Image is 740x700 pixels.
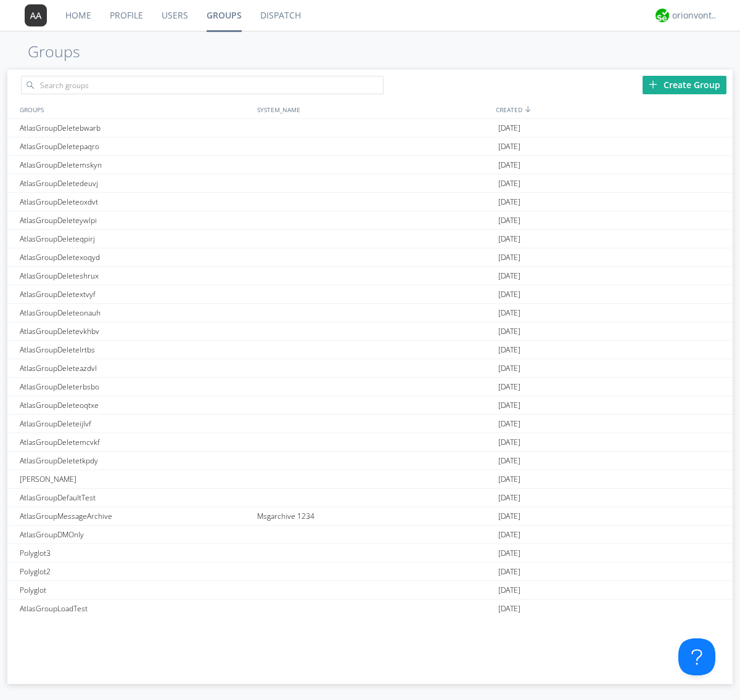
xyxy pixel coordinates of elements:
div: AtlasGroupDMOnly [17,526,254,543]
span: [DATE] [498,489,520,507]
a: Polyglot[DATE] [7,581,733,600]
div: Msgarchive 1234 [254,507,495,525]
a: AtlasGroupDefaultTest[DATE] [7,489,733,507]
a: AtlasGroupDeletedeuvj[DATE] [7,174,733,193]
img: 29d36aed6fa347d5a1537e7736e6aa13 [656,9,669,22]
span: [DATE] [498,341,520,359]
a: AtlasGroupDeleteqpirj[DATE] [7,230,733,248]
a: AtlasGroupDeletebwarb[DATE] [7,119,733,137]
a: AtlasGroupLoadTest[DATE] [7,600,733,618]
div: AtlasGroupDeleteshrux [17,267,254,285]
span: [DATE] [498,452,520,470]
div: orionvontas+atlas+automation+org2 [672,9,718,22]
span: [DATE] [498,285,520,304]
a: AtlasGroupDeletepaqro[DATE] [7,137,733,156]
span: [DATE] [498,415,520,433]
div: AtlasGroupDeleteoqtxe [17,396,254,414]
div: AtlasGroupDefaultTest [17,489,254,507]
a: AtlasGroupDeleteijlvf[DATE] [7,415,733,433]
span: [DATE] [498,378,520,396]
span: [DATE] [498,507,520,526]
img: plus.svg [649,80,657,89]
input: Search groups [21,76,384,94]
div: AtlasGroupDeletedeuvj [17,174,254,192]
a: AtlasGroupDeletemcvkf[DATE] [7,433,733,452]
div: Polyglot2 [17,563,254,580]
span: [DATE] [498,137,520,156]
div: AtlasGroupDeletemskyn [17,156,254,174]
div: GROUPS [17,100,251,118]
span: [DATE] [498,526,520,544]
div: [PERSON_NAME] [17,470,254,488]
div: AtlasGroupDeleteonauh [17,304,254,322]
div: Polyglot3 [17,544,254,562]
a: AtlasGroupDeleterbsbo[DATE] [7,378,733,396]
a: AtlasGroupDMOnly[DATE] [7,526,733,544]
span: [DATE] [498,359,520,378]
span: [DATE] [498,267,520,285]
a: AtlasGroupDeleteywlpi[DATE] [7,211,733,230]
span: [DATE] [498,322,520,341]
span: [DATE] [498,230,520,248]
a: [PERSON_NAME][DATE] [7,470,733,489]
div: AtlasGroupMessageArchive [17,507,254,525]
span: [DATE] [498,248,520,267]
span: [DATE] [498,433,520,452]
div: Polyglot [17,581,254,599]
span: [DATE] [498,396,520,415]
a: AtlasGroupDeletexoqyd[DATE] [7,248,733,267]
div: AtlasGroupDeletepaqro [17,137,254,155]
div: AtlasGroupDeletexoqyd [17,248,254,266]
span: [DATE] [498,563,520,581]
div: AtlasGroupDeletelrtbs [17,341,254,359]
a: AtlasGroupDeletemskyn[DATE] [7,156,733,174]
span: [DATE] [498,193,520,211]
div: AtlasGroupDeletetkpdy [17,452,254,470]
span: [DATE] [498,156,520,174]
div: AtlasGroupDeleteywlpi [17,211,254,229]
img: 373638.png [25,4,47,26]
a: AtlasGroupDeletevkhbv[DATE] [7,322,733,341]
div: Create Group [643,76,726,94]
a: Polyglot2[DATE] [7,563,733,581]
a: AtlasGroupDeleteonauh[DATE] [7,304,733,322]
div: SYSTEM_NAME [254,100,493,118]
div: CREATED [493,100,733,118]
div: AtlasGroupDeleteazdvl [17,359,254,377]
a: AtlasGroupDeletextvyf[DATE] [7,285,733,304]
a: AtlasGroupDeleteazdvl[DATE] [7,359,733,378]
span: [DATE] [498,304,520,322]
a: AtlasGroupDeleteoxdvt[DATE] [7,193,733,211]
span: [DATE] [498,544,520,563]
div: AtlasGroupDeletemcvkf [17,433,254,451]
a: Polyglot3[DATE] [7,544,733,563]
span: [DATE] [498,119,520,137]
span: [DATE] [498,470,520,489]
div: AtlasGroupDeletevkhbv [17,322,254,340]
div: AtlasGroupDeletextvyf [17,285,254,303]
a: AtlasGroupDeleteoqtxe[DATE] [7,396,733,415]
a: AtlasGroupMessageArchiveMsgarchive 1234[DATE] [7,507,733,526]
iframe: Toggle Customer Support [678,638,715,675]
span: [DATE] [498,211,520,230]
span: [DATE] [498,600,520,618]
div: AtlasGroupDeletebwarb [17,119,254,137]
div: AtlasGroupDeleteoxdvt [17,193,254,211]
div: AtlasGroupDeleteqpirj [17,230,254,248]
span: [DATE] [498,581,520,600]
div: AtlasGroupDeleteijlvf [17,415,254,433]
span: [DATE] [498,174,520,193]
a: AtlasGroupDeletetkpdy[DATE] [7,452,733,470]
div: AtlasGroupLoadTest [17,600,254,617]
div: AtlasGroupDeleterbsbo [17,378,254,396]
a: AtlasGroupDeletelrtbs[DATE] [7,341,733,359]
a: AtlasGroupDeleteshrux[DATE] [7,267,733,285]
